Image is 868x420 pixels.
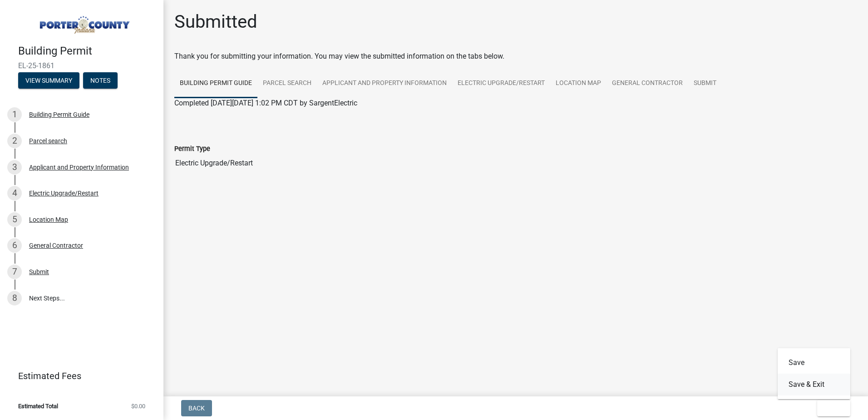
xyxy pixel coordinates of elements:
[18,10,149,35] img: Porter County, Indiana
[29,190,99,196] div: Electric Upgrade/Restart
[174,51,857,62] div: Thank you for submitting your information. You may view the submitted information on the tabs below.
[188,405,205,412] span: Back
[18,403,58,409] span: Estimated Total
[83,77,118,85] wm-modal-confirm: Notes
[607,69,688,98] a: General Contractor
[131,403,145,409] span: $0.00
[778,348,850,399] div: Exit
[29,216,68,223] div: Location Map
[7,291,22,305] div: 8
[7,367,149,385] a: Estimated Fees
[29,269,49,275] div: Submit
[29,242,83,249] div: General Contractor
[7,238,22,253] div: 6
[550,69,607,98] a: Location Map
[317,69,452,98] a: Applicant and Property Information
[778,352,850,374] button: Save
[7,107,22,122] div: 1
[257,69,317,98] a: Parcel search
[83,72,118,89] button: Notes
[18,61,145,70] span: EL-25-1861
[7,265,22,279] div: 7
[29,138,67,144] div: Parcel search
[18,77,79,85] wm-modal-confirm: Summary
[7,212,22,227] div: 5
[824,405,838,412] span: Exit
[7,134,22,148] div: 2
[778,374,850,395] button: Save & Exit
[174,11,257,33] h1: Submitted
[817,400,850,416] button: Exit
[174,69,257,98] a: Building Permit Guide
[29,164,129,170] div: Applicant and Property Information
[7,160,22,175] div: 3
[18,45,156,58] h4: Building Permit
[7,186,22,200] div: 4
[181,400,212,416] button: Back
[452,69,550,98] a: Electric Upgrade/Restart
[174,146,210,152] label: Permit Type
[18,72,79,89] button: View Summary
[29,111,89,118] div: Building Permit Guide
[174,99,357,107] span: Completed [DATE][DATE] 1:02 PM CDT by SargentElectric
[688,69,722,98] a: Submit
